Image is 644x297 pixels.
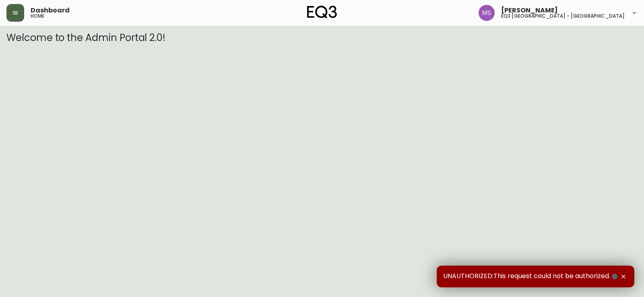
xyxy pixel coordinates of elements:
[6,32,638,43] h3: Welcome to the Admin Portal 2.0!
[479,5,495,21] img: 1b6e43211f6f3cc0b0729c9049b8e7af
[501,14,625,18] h5: eq3 [GEOGRAPHIC_DATA] - [GEOGRAPHIC_DATA]
[501,7,558,14] span: [PERSON_NAME]
[443,272,619,281] span: UNAUTHORIZED:This request could not be authorized.
[31,14,44,18] h5: home
[31,7,70,14] span: Dashboard
[307,6,337,18] img: logo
